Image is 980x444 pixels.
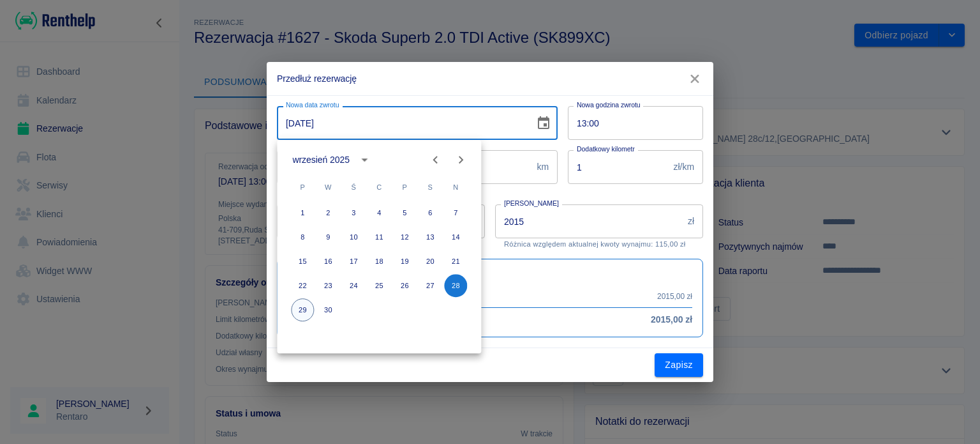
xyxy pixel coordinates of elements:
[367,274,390,297] button: 25
[688,215,694,228] p: zł
[316,298,339,321] button: 30
[655,353,703,377] button: Zapisz
[444,201,467,224] button: 7
[277,106,526,140] input: DD-MM-YYYY
[286,100,339,110] label: Nowa data zwrotu
[291,298,314,321] button: 29
[444,274,467,297] button: 28
[419,274,442,297] button: 27
[448,147,473,172] button: Next month
[657,291,692,302] p: 2015,00 zł
[367,250,390,273] button: 18
[316,274,339,297] button: 23
[291,201,314,224] button: 1
[367,226,390,249] button: 11
[393,226,416,249] button: 12
[504,240,694,249] p: Różnica względem aktualnej kwoty wynajmu: 115,00 zł
[316,226,339,249] button: 9
[292,153,350,167] div: wrzesień 2025
[342,250,365,273] button: 17
[291,174,314,200] span: poniedziałek
[342,226,365,249] button: 10
[291,226,314,249] button: 8
[444,174,467,200] span: niedziela
[674,160,694,174] p: zł/km
[444,250,467,273] button: 21
[393,174,416,200] span: piątek
[531,111,556,136] button: Choose date, selected date is 28 wrz 2025
[419,201,442,224] button: 6
[393,201,416,224] button: 5
[651,313,692,326] h6: 2015,00 zł
[577,144,635,154] label: Dodatkowy kilometr
[568,106,694,140] input: hh:mm
[419,250,442,273] button: 20
[419,226,442,249] button: 13
[537,160,549,174] p: km
[393,250,416,273] button: 19
[342,174,365,200] span: środa
[316,174,339,200] span: wtorek
[495,204,683,238] input: Kwota wynajmu od początkowej daty, nie samego aneksu.
[577,100,641,110] label: Nowa godzina zwrotu
[267,62,713,95] h2: Przedłuż rezerwację
[316,201,339,224] button: 2
[291,274,314,297] button: 22
[342,274,365,297] button: 24
[316,250,339,273] button: 16
[422,147,448,172] button: Previous month
[419,174,442,200] span: sobota
[393,274,416,297] button: 26
[342,201,365,224] button: 3
[353,149,375,171] button: calendar view is open, switch to year view
[291,250,314,273] button: 15
[444,226,467,249] button: 14
[367,174,390,200] span: czwartek
[288,270,692,283] h6: Podsumowanie
[367,201,390,224] button: 4
[504,199,559,208] label: [PERSON_NAME]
